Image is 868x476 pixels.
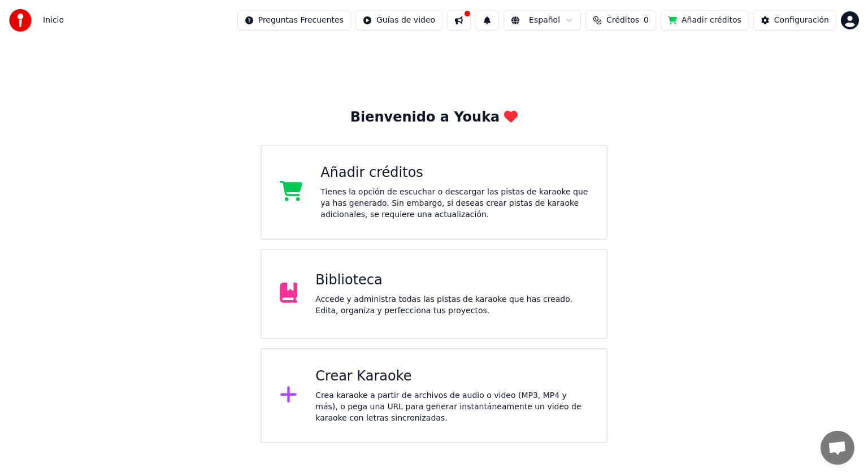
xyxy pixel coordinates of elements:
img: youka [9,9,32,32]
button: Créditos0 [585,10,656,31]
button: Configuración [753,10,836,31]
div: Tienes la opción de escuchar o descargar las pistas de karaoke que ya has generado. Sin embargo, ... [320,187,588,220]
div: Bienvenido a Youka [350,109,518,127]
button: Guías de video [355,10,442,31]
span: Créditos [606,15,639,26]
div: Configuración [774,15,829,26]
button: Preguntas Frecuentes [237,10,351,31]
div: Crear Karaoke [315,367,588,386]
div: Crea karaoke a partir de archivos de audio o video (MP3, MP4 y más), o pega una URL para generar ... [315,390,588,424]
div: Chat abierto [821,431,854,465]
button: Añadir créditos [661,10,749,31]
div: Accede y administra todas las pistas de karaoke que has creado. Edita, organiza y perfecciona tus... [315,294,588,317]
div: Biblioteca [315,271,588,289]
span: Inicio [43,15,64,26]
span: 0 [644,15,649,26]
nav: breadcrumb [43,15,64,26]
div: Añadir créditos [320,164,588,182]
